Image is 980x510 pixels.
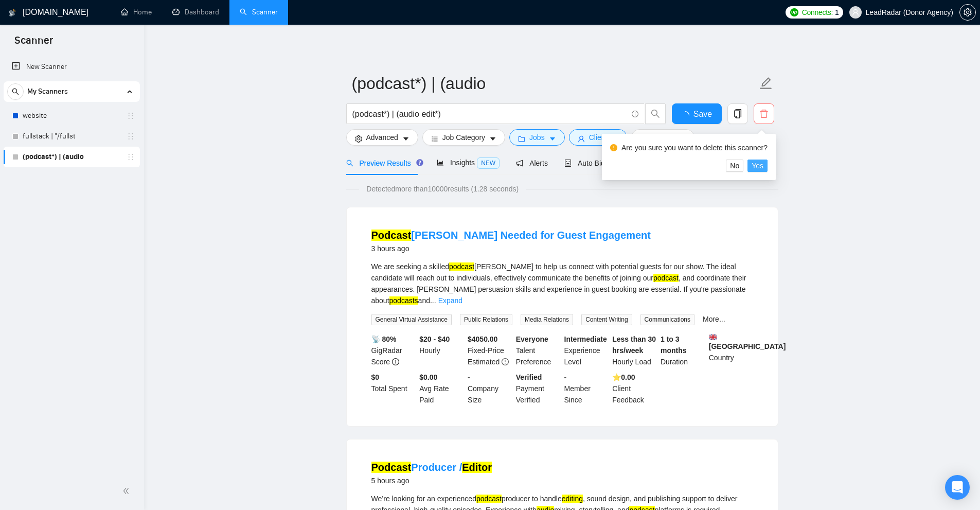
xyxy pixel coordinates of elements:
button: Save [672,103,722,124]
b: $ 4050.00 [468,335,497,343]
span: delete [754,109,774,118]
a: homeHome [121,8,152,16]
span: Content Writing [581,314,632,325]
span: Jobs [529,132,545,143]
span: caret-down [549,135,556,143]
span: Detected more than 10000 results (1.28 seconds) [359,183,526,195]
span: setting [960,8,975,16]
span: Connects: [802,7,833,18]
div: Hourly [417,333,466,367]
button: userClientcaret-down [569,129,628,146]
span: Alerts [516,159,548,167]
span: My Scanners [27,81,68,102]
span: folder [518,135,525,143]
div: Payment Verified [514,372,562,406]
span: ... [430,296,436,305]
mark: podcast [449,262,474,271]
span: caret-down [489,135,496,143]
mark: podcast [476,495,502,503]
span: NEW [477,157,500,169]
span: setting [355,135,362,143]
b: $20 - $40 [419,335,450,343]
mark: Podcast [371,462,412,473]
button: settingAdvancedcaret-down [346,129,418,146]
button: delete [754,103,774,124]
input: Search Freelance Jobs... [352,108,627,120]
b: ⭐️ 0.00 [612,373,635,381]
span: info-circle [632,111,638,117]
span: No [730,160,739,171]
b: - [468,373,470,381]
span: double-left [122,486,133,496]
button: copy [727,103,748,124]
span: user [852,9,859,16]
span: user [578,135,585,143]
div: Company Size [466,372,514,406]
a: setting [959,8,976,16]
b: Intermediate [564,335,607,343]
span: Preview Results [346,159,420,167]
a: Podcast[PERSON_NAME] Needed for Guest Engagement [371,230,651,241]
div: GigRadar Score [369,333,418,367]
img: logo [9,5,16,21]
button: No [726,160,743,172]
b: 1 to 3 months [661,335,687,355]
span: search [646,109,665,118]
span: Insights [437,159,500,167]
input: Scanner name... [352,71,757,96]
a: More... [703,315,725,323]
a: dashboardDashboard [172,8,219,16]
button: setting [959,4,976,21]
button: search [7,83,24,100]
li: New Scanner [4,57,140,77]
span: Yes [752,160,763,171]
span: General Virtual Assistance [371,314,452,325]
div: Client Feedback [610,372,658,406]
span: holder [127,153,135,161]
mark: podcast [653,274,679,282]
button: search [645,103,666,124]
a: fullstack | "/fullst [23,126,120,147]
span: notification [516,160,523,167]
b: Less than 30 hrs/week [612,335,656,355]
span: search [346,160,353,167]
span: Scanner [6,33,61,55]
span: Advanced [366,132,398,143]
span: holder [127,112,135,120]
a: New Scanner [12,57,132,77]
div: 5 hours ago [371,474,492,487]
span: edit [759,77,773,90]
a: Expand [438,296,462,305]
b: Verified [516,373,542,381]
span: holder [127,132,135,140]
div: Avg Rate Paid [417,372,466,406]
span: area-chart [437,159,444,166]
mark: podcasts [389,296,418,305]
div: 3 hours ago [371,242,651,255]
span: Estimated [468,358,500,366]
img: upwork-logo.png [790,8,798,16]
button: Yes [747,160,768,172]
div: Are you sure you want to delete this scanner? [621,142,768,153]
li: My Scanners [4,81,140,167]
b: - [564,373,567,381]
b: $0.00 [419,373,437,381]
span: caret-down [402,135,409,143]
a: searchScanner [240,8,278,16]
div: Fixed-Price [466,333,514,367]
span: Save [693,108,712,120]
span: Communications [640,314,694,325]
b: 📡 80% [371,335,397,343]
span: info-circle [392,358,399,365]
button: folderJobscaret-down [509,129,565,146]
b: Everyone [516,335,548,343]
mark: editing [562,495,583,503]
div: Country [707,333,755,367]
span: loading [681,111,693,119]
span: copy [728,109,747,118]
span: robot [564,160,572,167]
div: Hourly Load [610,333,658,367]
b: $ 0 [371,373,380,381]
span: exclamation-circle [502,358,509,365]
span: 1 [835,7,839,18]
